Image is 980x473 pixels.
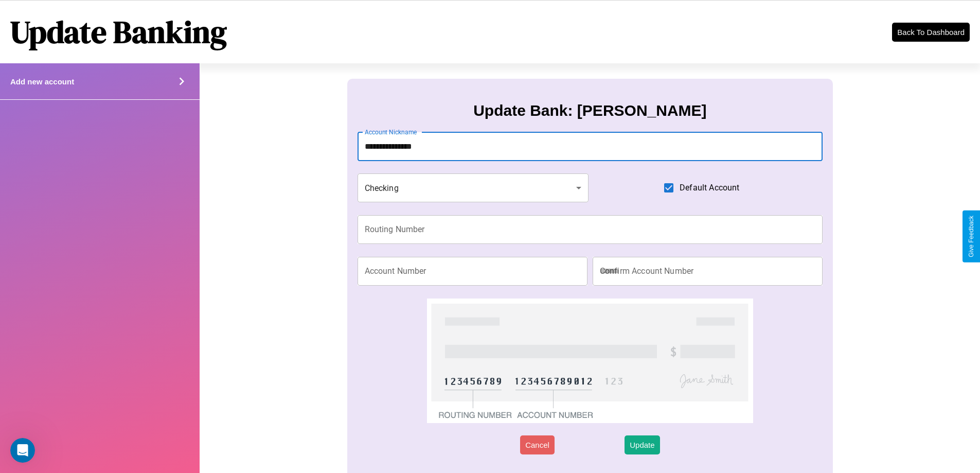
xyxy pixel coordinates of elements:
div: Checking [358,173,589,202]
img: check [427,299,753,423]
label: Account Nickname [365,128,417,136]
iframe: Intercom live chat [10,438,35,463]
h4: Add new account [10,77,74,86]
h1: Update Banking [10,11,227,53]
h3: Update Bank: [PERSON_NAME] [473,102,706,119]
button: Cancel [520,435,555,454]
button: Update [625,435,660,454]
button: Back To Dashboard [892,23,970,42]
div: Give Feedback [968,216,975,257]
span: Default Account [680,182,739,194]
